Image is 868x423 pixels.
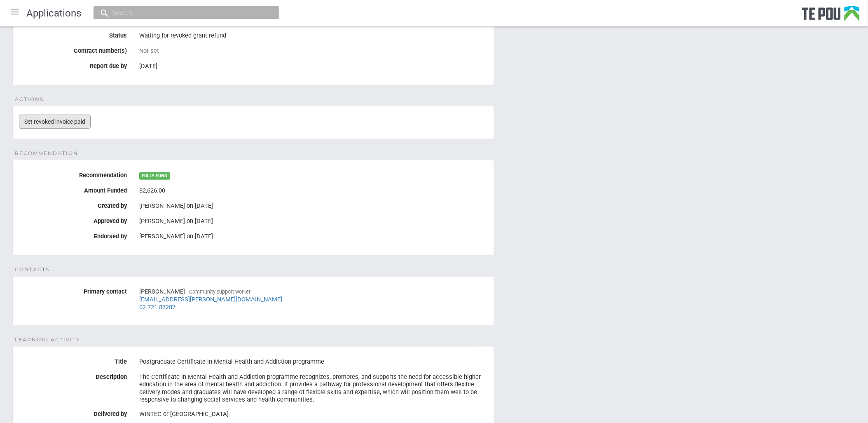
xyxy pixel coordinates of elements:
div: [PERSON_NAME] [139,285,488,314]
a: [EMAIL_ADDRESS][PERSON_NAME][DOMAIN_NAME] [139,296,282,303]
label: Primary contact [13,285,133,295]
div: Postgraduate Certificate in Mental Health and Addiction programme [139,355,488,369]
label: Delivered by [13,407,133,418]
label: Created by [13,199,133,209]
div: [PERSON_NAME] on [DATE] [139,202,488,209]
label: Status [13,29,133,39]
label: Endorsed by [13,230,133,240]
label: Title [13,355,133,365]
span: Community support worker [189,289,250,295]
span: Contacts [15,266,49,273]
div: Waiting for revoked grant refund [139,29,488,43]
div: [PERSON_NAME] on [DATE] [139,217,488,225]
div: Not set [139,47,488,54]
div: [DATE] [139,59,488,73]
a: Set revoked invoice paid [19,115,91,129]
label: Report due by [13,59,133,70]
div: [PERSON_NAME] on [DATE] [139,233,488,240]
label: Contract number(s) [13,44,133,54]
span: FULLY FUND [139,172,170,180]
label: Description [13,370,133,381]
input: Search [110,8,255,17]
div: $2,626.00 [139,184,488,198]
label: Approved by [13,214,133,225]
span: Actions [15,96,44,103]
div: WINTEC or [GEOGRAPHIC_DATA] [139,407,488,421]
label: Recommendation [13,169,133,179]
label: Amount Funded [13,184,133,194]
div: The Certificate in Mental Health and Addiction programme recognizes, promotes, and supports the n... [139,370,488,406]
span: Learning Activity [15,336,80,343]
span: Recommendation [15,150,78,157]
a: 02 721 87287 [139,303,175,311]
